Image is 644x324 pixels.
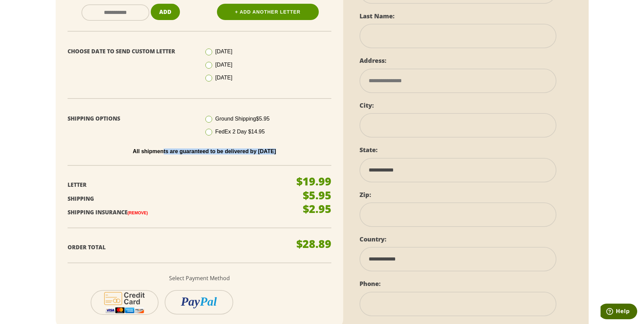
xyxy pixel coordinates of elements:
[296,238,331,249] p: $28.89
[360,280,381,288] label: Phone:
[151,4,180,20] button: Add
[181,295,200,308] i: Pay
[296,176,331,187] p: $19.99
[68,242,286,252] p: Order Total
[215,116,270,122] span: Ground Shipping
[68,208,286,217] p: Shipping Insurance
[360,12,394,20] label: Last Name:
[159,8,171,16] span: Add
[200,295,217,308] i: Pal
[73,148,336,155] p: All shipments are guaranteed to be delivered by [DATE]
[100,291,150,314] img: cc-icon-2.svg
[68,194,286,204] p: Shipping
[215,49,232,54] span: [DATE]
[360,235,386,243] label: Country:
[68,47,195,56] p: Choose Date To Send Custom Letter
[601,304,637,321] iframe: Opens a widget where you can find more information
[215,75,232,80] span: [DATE]
[215,129,265,134] span: FedEx 2 Day $14.95
[360,191,371,199] label: Zip:
[68,273,331,283] p: Select Payment Method
[68,114,195,124] p: Shipping Options
[215,62,232,68] span: [DATE]
[256,116,270,122] span: $5.95
[360,101,374,109] label: City:
[128,211,148,215] a: (Remove)
[303,203,331,214] p: $2.95
[360,146,378,154] label: State:
[165,290,233,314] button: PayPal
[303,190,331,201] p: $5.95
[360,56,386,65] label: Address:
[68,180,286,190] p: Letter
[217,4,319,20] a: + Add Another Letter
